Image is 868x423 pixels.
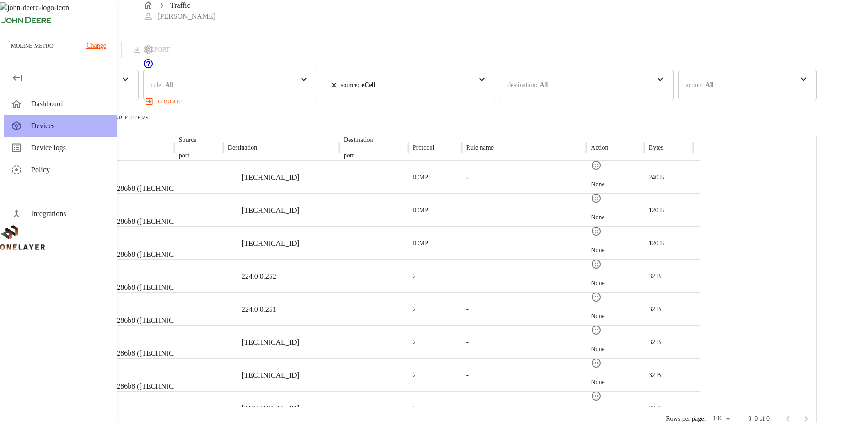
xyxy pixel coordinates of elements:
[413,143,434,152] p: Protocol
[591,279,604,288] p: None
[649,272,661,281] p: 32 B
[143,94,185,109] button: logout
[102,201,199,210] p: eCell
[466,337,469,348] p: -
[649,239,664,248] p: 120 B
[344,151,373,160] p: port
[591,180,604,189] p: None
[466,304,469,315] p: -
[143,63,154,70] a: onelayer-support
[591,312,604,321] p: None
[591,213,604,222] p: None
[413,305,416,314] p: 2
[143,63,154,70] span: Support Portal
[466,370,469,381] p: -
[242,238,299,249] p: [TECHNICAL_ID]
[466,403,469,414] p: -
[466,238,469,249] p: -
[649,305,661,314] p: 32 B
[179,151,197,160] p: port
[102,216,199,227] p: #0c9286b8 ([TECHNICAL_ID])
[649,404,661,413] p: 32 B
[413,173,428,182] p: ICMP
[242,370,299,381] p: [TECHNICAL_ID]
[102,266,199,276] p: eCell
[242,403,299,414] p: [TECHNICAL_ID]
[242,172,299,183] p: [TECHNICAL_ID]
[591,246,604,255] p: None
[649,173,664,182] p: 240 B
[413,371,416,380] p: 2
[242,337,299,348] p: [TECHNICAL_ID]
[102,233,199,243] p: eCell
[466,143,494,152] p: Rule name
[102,365,199,374] p: eCell
[466,205,469,216] p: -
[102,299,199,309] p: eCell
[413,239,428,248] p: ICMP
[649,371,661,380] p: 32 B
[102,282,199,293] p: #0c9286b8 ([TECHNICAL_ID])
[102,249,199,260] p: #0c9286b8 ([TECHNICAL_ID])
[413,338,416,347] p: 2
[102,398,199,407] p: eCell
[242,271,276,282] p: 224.0.0.252
[102,315,199,326] p: #0c9286b8 ([TECHNICAL_ID])
[344,136,373,145] p: Destination
[242,304,276,315] p: 224.0.0.251
[102,332,199,342] p: eCell
[228,143,258,152] p: Destination
[591,378,604,387] p: None
[102,348,199,359] p: #0c9286b8 ([TECHNICAL_ID])
[649,206,664,215] p: 120 B
[649,143,663,152] p: Bytes
[102,168,199,177] p: eCell
[649,338,661,347] p: 32 B
[88,113,152,123] button: Clear Filters
[413,206,428,215] p: ICMP
[242,205,299,216] p: [TECHNICAL_ID]
[157,11,216,22] p: [PERSON_NAME]
[466,271,469,282] p: -
[591,143,608,152] p: Action
[413,404,416,413] p: 2
[179,136,197,145] p: Source
[102,381,199,392] p: #0c9286b8 ([TECHNICAL_ID])
[466,172,469,183] p: -
[413,272,416,281] p: 2
[143,94,842,109] a: logout
[591,345,604,354] p: None
[102,183,199,194] p: #0c9286b8 ([TECHNICAL_ID])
